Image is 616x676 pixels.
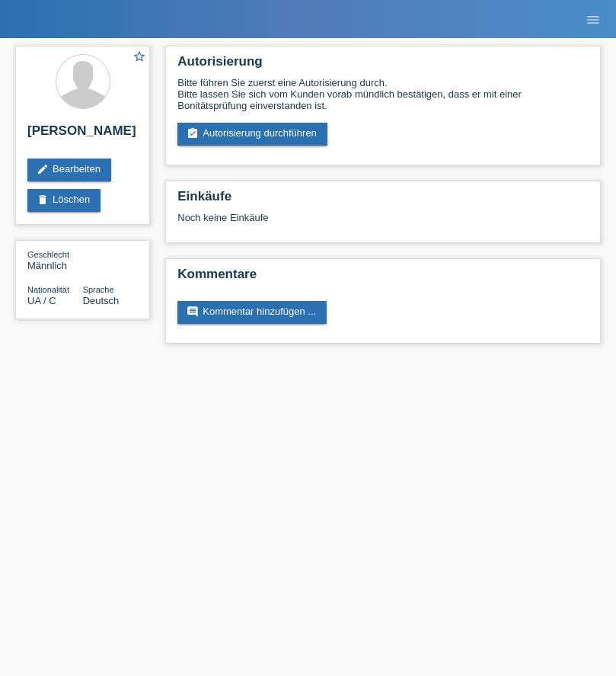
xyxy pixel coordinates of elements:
a: assignment_turned_inAutorisierung durchführen [177,123,327,146]
div: Noch keine Einkäufe [177,212,589,235]
i: assignment_turned_in [187,127,199,139]
a: deleteLöschen [27,189,101,212]
i: comment [187,306,199,318]
h2: Kommentare [177,267,589,290]
a: commentKommentar hinzufügen ... [177,301,327,324]
span: Sprache [83,285,114,294]
span: Deutsch [83,295,120,306]
a: star_border [132,50,146,66]
i: star_border [132,50,146,63]
i: menu [586,12,601,27]
span: Ukraine / C / 01.05.2021 [27,295,56,306]
span: Nationalität [27,285,69,294]
h2: Einkäufe [177,189,589,212]
div: Bitte führen Sie zuerst eine Autorisierung durch. Bitte lassen Sie sich vom Kunden vorab mündlich... [177,77,589,111]
i: delete [37,194,49,206]
a: editBearbeiten [27,159,111,181]
span: Geschlecht [27,250,69,259]
h2: Autorisierung [177,54,589,77]
a: menu [578,14,608,24]
h2: [PERSON_NAME] [27,123,138,146]
i: edit [37,163,49,175]
div: Männlich [27,248,83,271]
